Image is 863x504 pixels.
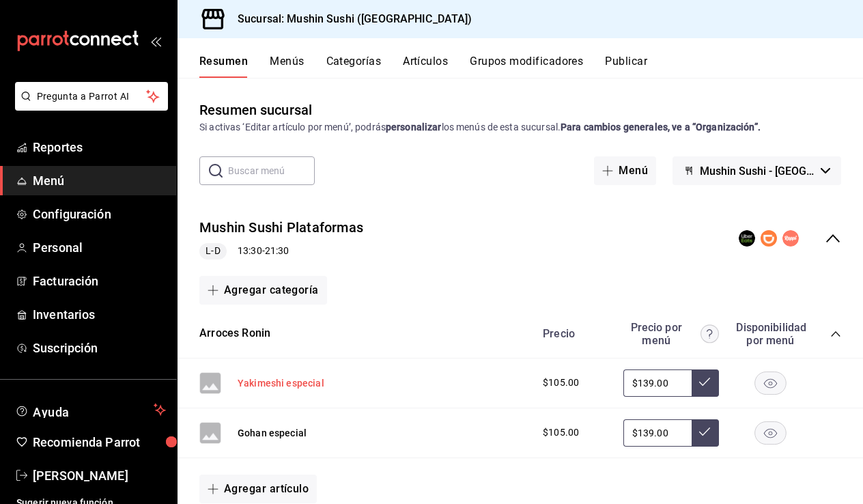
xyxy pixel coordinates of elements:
button: Menús [270,55,304,78]
button: Mushin Sushi - [GEOGRAPHIC_DATA] [673,156,841,185]
h3: Sucursal: Mushin Sushi ([GEOGRAPHIC_DATA]) [227,11,472,27]
div: Precio por menú [623,321,719,347]
button: Agregar categoría [199,276,327,305]
button: collapse-category-row [830,328,841,339]
button: Grupos modificadores [470,55,583,78]
button: Menú [594,156,656,185]
button: Pregunta a Parrot AI [15,82,168,111]
button: Mushin Sushi Plataformas [199,218,363,238]
span: Suscripción [33,339,166,357]
button: Gohan especial [238,426,307,440]
button: Resumen [199,55,248,78]
div: Resumen sucursal [199,100,312,120]
div: Si activas ‘Editar artículo por menú’, podrás los menús de esta sucursal. [199,120,841,135]
span: $105.00 [543,376,579,390]
span: Recomienda Parrot [33,433,166,451]
span: Pregunta a Parrot AI [37,89,147,104]
span: Personal [33,238,166,257]
div: 13:30 - 21:30 [199,243,363,260]
a: Pregunta a Parrot AI [10,99,168,113]
span: Reportes [33,138,166,156]
div: collapse-menu-row [178,207,863,270]
button: Agregar artículo [199,475,317,503]
button: Artículos [403,55,448,78]
input: Sin ajuste [623,419,692,447]
button: Categorías [326,55,382,78]
span: L-D [200,244,225,258]
input: Buscar menú [228,157,315,184]
span: [PERSON_NAME] [33,466,166,485]
span: Configuración [33,205,166,223]
span: Inventarios [33,305,166,324]
input: Sin ajuste [623,369,692,397]
span: Ayuda [33,402,148,418]
div: navigation tabs [199,55,863,78]
button: Arroces Ronin [199,326,270,341]
button: Publicar [605,55,647,78]
span: $105.00 [543,425,579,440]
button: open_drawer_menu [150,36,161,46]
button: Yakimeshi especial [238,376,324,390]
div: Precio [529,327,617,340]
span: Mushin Sushi - [GEOGRAPHIC_DATA] [700,165,815,178]
div: Disponibilidad por menú [736,321,804,347]
span: Facturación [33,272,166,290]
strong: Para cambios generales, ve a “Organización”. [561,122,761,132]
span: Menú [33,171,166,190]
strong: personalizar [386,122,442,132]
